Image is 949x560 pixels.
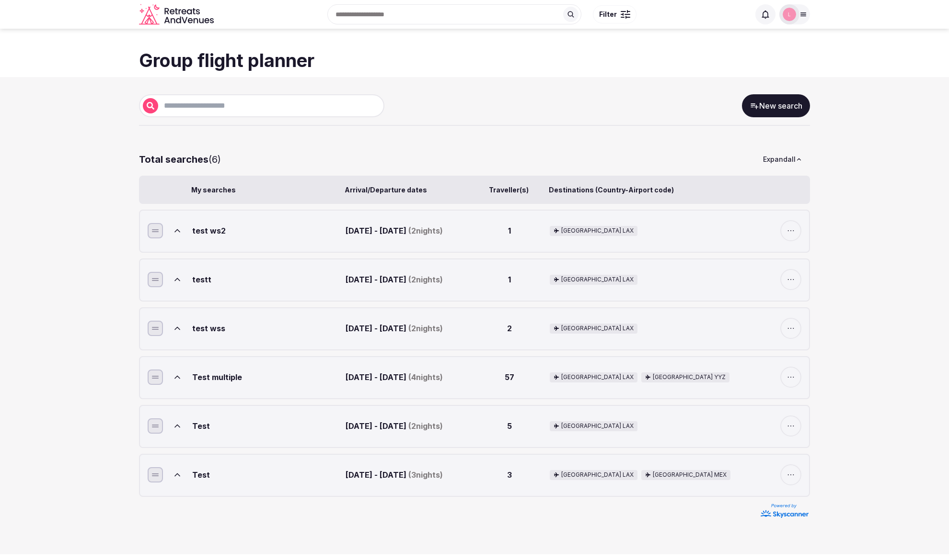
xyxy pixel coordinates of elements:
[473,220,546,241] div: 1
[408,421,443,431] span: ( 2 nights)
[742,94,810,117] a: New search
[561,325,634,333] span: [GEOGRAPHIC_DATA] LAX
[408,470,443,480] span: ( 3 nights)
[346,269,469,290] div: [DATE] - [DATE]
[192,367,342,388] div: Test multiple
[346,464,469,485] div: [DATE] - [DATE]
[561,471,634,479] span: [GEOGRAPHIC_DATA] LAX
[346,415,469,437] div: [DATE] - [DATE]
[191,185,341,195] div: My searches
[561,276,634,284] span: [GEOGRAPHIC_DATA] LAX
[408,274,443,285] span: ( 2 nights)
[473,269,546,290] div: 1
[473,415,546,437] div: 5
[472,185,545,195] div: Traveller(s)
[192,415,342,437] div: Test
[139,4,216,25] a: Visit the homepage
[473,464,546,485] div: 3
[345,185,468,195] div: Arrival/Departure dates
[561,227,634,235] span: [GEOGRAPHIC_DATA] LAX
[139,153,221,166] p: ( 6 )
[139,4,216,25] svg: Retreats and Venues company logo
[599,10,617,19] span: Filter
[755,149,810,170] button: Expandall
[473,367,546,388] div: 57
[408,225,443,236] span: ( 2 nights)
[139,48,810,73] h1: Group flight planner
[192,318,342,339] div: test wss
[346,367,469,388] div: [DATE] - [DATE]
[561,422,634,430] span: [GEOGRAPHIC_DATA] LAX
[653,471,727,479] span: [GEOGRAPHIC_DATA] MEX
[593,5,637,23] button: Filter
[561,373,634,381] span: [GEOGRAPHIC_DATA] LAX
[192,464,342,485] div: Test
[473,318,546,339] div: 2
[408,323,443,334] span: ( 2 nights)
[653,373,726,381] span: [GEOGRAPHIC_DATA] YYZ
[408,372,443,382] span: ( 4 nights)
[549,185,775,195] div: Destinations (Country-Airport code)
[192,269,342,290] div: testt
[346,318,469,339] div: [DATE] - [DATE]
[139,154,208,165] strong: Total searches
[783,8,796,21] img: Luis Mereiles
[346,220,469,241] div: [DATE] - [DATE]
[192,220,342,241] div: test ws2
